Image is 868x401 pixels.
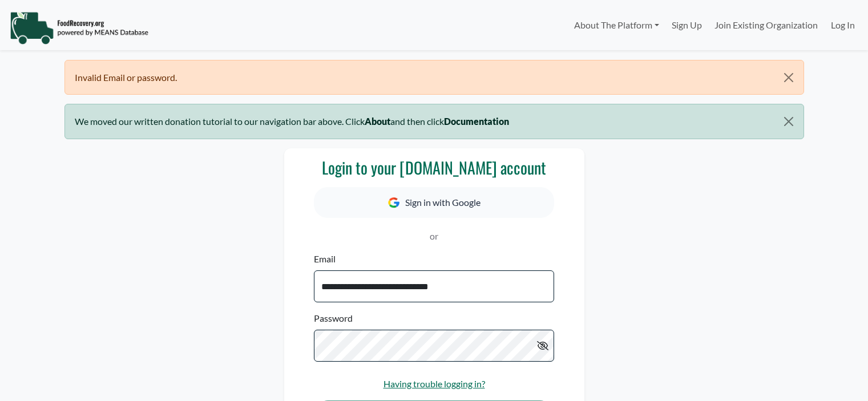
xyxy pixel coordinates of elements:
a: About The Platform [567,14,665,37]
label: Email [314,252,336,266]
label: Password [314,311,353,325]
b: About [365,116,390,127]
h3: Login to your [DOMAIN_NAME] account [314,158,554,177]
p: or [314,229,554,243]
a: Having trouble logging in? [383,378,485,389]
img: NavigationLogo_FoodRecovery-91c16205cd0af1ed486a0f1a7774a6544ea792ac00100771e7dd3ec7c0e58e41.png [10,11,148,45]
button: Close [774,60,803,95]
a: Log In [825,14,861,37]
div: Invalid Email or password. [64,60,804,95]
b: Documentation [444,116,509,127]
a: Sign Up [665,14,708,37]
img: Google Icon [388,197,399,208]
div: We moved our written donation tutorial to our navigation bar above. Click and then click [64,104,804,139]
a: Join Existing Organization [708,14,824,37]
button: Sign in with Google [314,187,554,218]
button: Close [774,104,803,139]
